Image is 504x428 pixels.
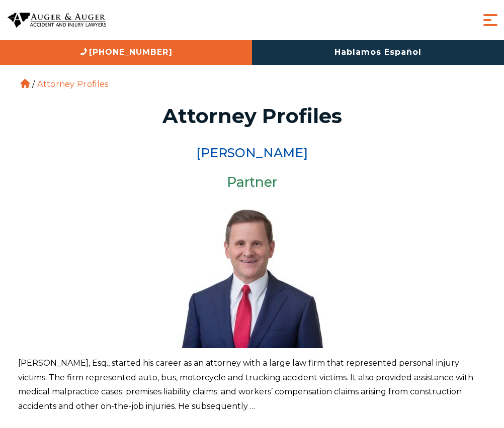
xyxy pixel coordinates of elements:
[8,13,106,28] img: Auger & Auger Accident and Injury Lawyers Logo
[480,10,500,30] button: Menu
[18,175,486,190] h3: Partner
[177,197,327,348] img: Herbert Auger
[24,106,480,126] h1: Attorney Profiles
[252,40,504,65] a: Hablamos Español
[196,145,308,160] a: [PERSON_NAME]
[21,79,30,88] a: Home
[35,79,111,89] li: Attorney Profiles
[18,356,486,414] p: [PERSON_NAME], Esq., started his career as an attorney with a large law firm that represented per...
